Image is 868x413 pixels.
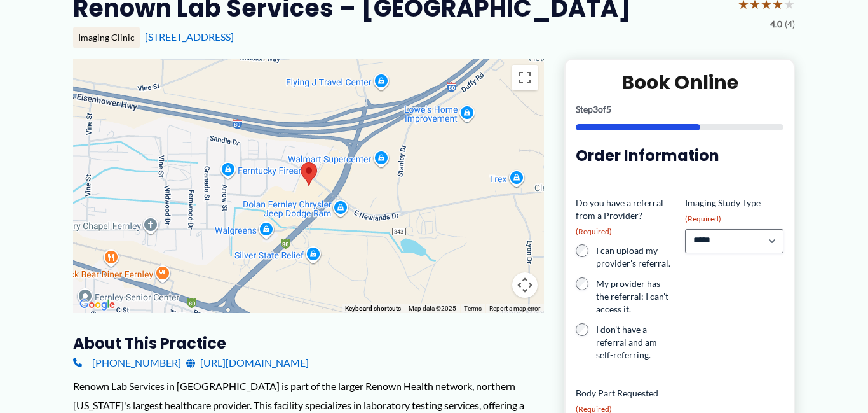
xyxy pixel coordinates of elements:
a: Terms (opens in new tab) [464,305,482,312]
label: I don't have a referral and am self-referring. [596,323,674,361]
span: 4.0 [770,16,782,32]
a: [PHONE_NUMBER] [73,353,181,372]
label: My provider has the referral; I can't access it. [596,277,674,316]
a: [URL][DOMAIN_NAME] [186,353,309,372]
div: Imaging Clinic [73,27,140,48]
span: (Required) [685,214,721,223]
button: Map camera controls [512,272,538,298]
a: Open this area in Google Maps (opens a new window) [76,297,118,313]
span: (Required) [576,227,612,236]
button: Keyboard shortcuts [345,304,401,313]
span: 3 [593,104,598,115]
a: [STREET_ADDRESS] [145,31,234,43]
span: Map data ©2025 [409,305,456,312]
label: I can upload my provider's referral. [596,244,674,270]
legend: Do you have a referral from a Provider? [576,197,674,237]
p: Step of [576,105,783,114]
h3: Order Information [576,146,783,165]
h3: About this practice [73,333,544,353]
a: Report a map error [489,305,540,312]
h2: Book Online [576,70,783,95]
label: Imaging Study Type [685,197,783,224]
button: Toggle fullscreen view [512,65,538,90]
span: (4) [785,16,795,32]
span: 5 [606,104,611,115]
img: Google [76,297,118,313]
